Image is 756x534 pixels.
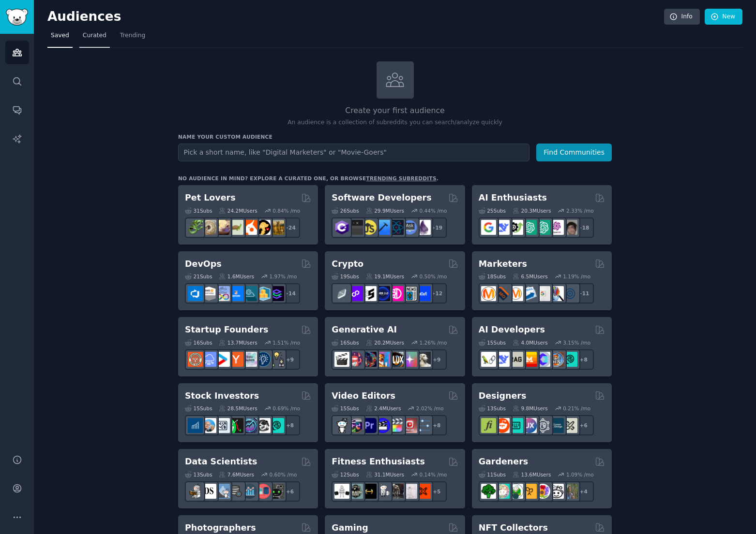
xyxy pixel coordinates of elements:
[375,418,390,433] img: VideoEditors
[178,118,612,127] p: An audience is a collection of subreddits you can search/analyze quickly
[178,133,612,140] h3: Name your custom audience
[215,286,230,301] img: Docker_DevOps
[574,217,594,238] div: + 18
[535,418,550,433] img: userexperience
[481,352,496,367] img: LangChain
[280,415,300,435] div: + 8
[549,484,564,499] img: UrbanGardening
[270,471,297,478] div: 0.60 % /mo
[562,220,577,235] img: ArtificalIntelligence
[495,286,510,301] img: bigseo
[256,418,271,433] img: swingtrading
[566,471,594,478] div: 1.09 % /mo
[479,456,529,468] h2: Gardeners
[366,339,404,346] div: 20.2M Users
[228,220,243,235] img: turtle
[332,522,368,534] h2: Gaming
[272,405,300,412] div: 0.69 % /mo
[362,484,377,499] img: workout
[522,220,537,235] img: chatgpt_promptDesign
[185,390,259,402] h2: Stock Investors
[280,283,300,303] div: + 14
[332,207,359,214] div: 26 Sub s
[348,484,363,499] img: GymMotivation
[6,9,28,26] img: GummySearch logo
[479,207,506,214] div: 25 Sub s
[416,405,444,412] div: 2.02 % /mo
[481,220,496,235] img: GoogleGeminiAI
[256,220,271,235] img: PetAdvice
[256,352,271,367] img: Entrepreneurship
[426,217,447,238] div: + 19
[495,418,510,433] img: logodesign
[334,286,349,301] img: ethfinance
[120,31,145,40] span: Trending
[219,339,257,346] div: 13.7M Users
[375,484,390,499] img: weightroom
[562,484,577,499] img: GardenersWorld
[416,418,431,433] img: postproduction
[215,484,230,499] img: statistics
[366,175,436,181] a: trending subreddits
[522,484,537,499] img: GardeningUK
[389,484,404,499] img: fitness30plus
[185,273,212,280] div: 21 Sub s
[479,324,545,336] h2: AI Developers
[574,349,594,370] div: + 8
[332,273,359,280] div: 19 Sub s
[513,471,551,478] div: 13.6M Users
[185,456,257,468] h2: Data Scientists
[566,207,594,214] div: 2.33 % /mo
[334,352,349,367] img: aivideo
[402,352,417,367] img: starryai
[664,9,700,25] a: Info
[416,352,431,367] img: DreamBooth
[481,286,496,301] img: content_marketing
[188,352,203,367] img: EntrepreneurRideAlong
[348,352,363,367] img: dalle2
[79,28,110,48] a: Curated
[334,418,349,433] img: gopro
[185,324,268,336] h2: Startup Founders
[574,283,594,303] div: + 11
[416,484,431,499] img: personaltraining
[228,352,243,367] img: ycombinator
[185,339,212,346] div: 16 Sub s
[705,9,742,25] a: New
[242,286,257,301] img: platformengineering
[215,352,230,367] img: startup
[389,220,404,235] img: reactnative
[536,144,612,161] button: Find Communities
[362,220,377,235] img: learnjavascript
[178,144,529,161] input: Pick a short name, like "Digital Marketers" or "Movie-Goers"
[426,415,447,435] div: + 8
[332,471,359,478] div: 12 Sub s
[402,220,417,235] img: AskComputerScience
[242,352,257,367] img: indiehackers
[178,175,438,182] div: No audience in mind? Explore a curated one, or browse .
[219,207,257,214] div: 24.2M Users
[348,220,363,235] img: software
[535,484,550,499] img: flowers
[188,286,203,301] img: azuredevops
[535,286,550,301] img: googleads
[522,286,537,301] img: Emailmarketing
[481,418,496,433] img: typography
[348,286,363,301] img: 0xPolygon
[332,258,363,270] h2: Crypto
[332,324,397,336] h2: Generative AI
[228,418,243,433] img: Trading
[117,28,149,48] a: Trending
[348,418,363,433] img: editors
[479,522,548,534] h2: NFT Collectors
[513,273,548,280] div: 6.5M Users
[185,471,212,478] div: 13 Sub s
[185,207,212,214] div: 31 Sub s
[366,471,404,478] div: 31.1M Users
[535,220,550,235] img: chatgpt_prompts_
[479,405,506,412] div: 13 Sub s
[420,339,447,346] div: 1.26 % /mo
[479,273,506,280] div: 18 Sub s
[508,484,523,499] img: SavageGarden
[188,484,203,499] img: MachineLearning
